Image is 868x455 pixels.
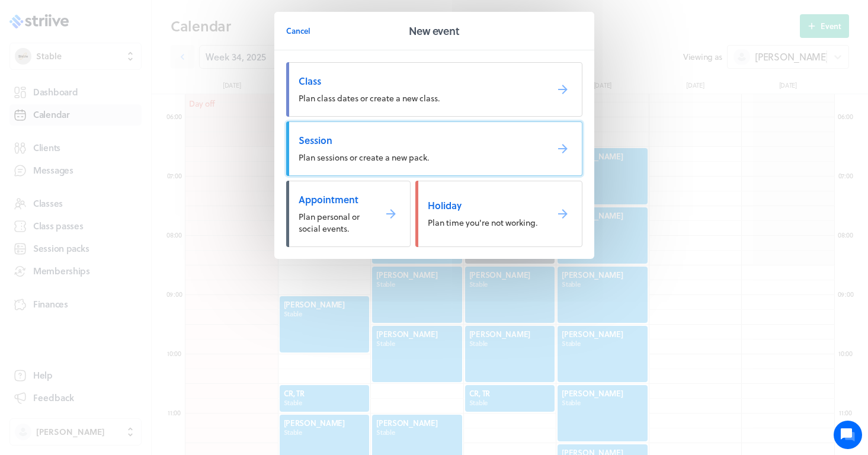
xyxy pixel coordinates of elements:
[299,75,537,88] span: Class
[299,210,360,235] span: Plan personal or social events.
[18,79,219,117] h2: We're here to help. Ask us anything!
[834,421,862,449] iframe: gist-messenger-bubble-iframe
[76,145,142,155] span: New conversation
[428,216,537,229] span: Plan time you're not working.
[18,138,219,162] button: New conversation
[16,184,221,198] p: Find an answer quickly
[299,151,429,164] span: Plan sessions or create a new pack.
[286,25,310,36] span: Cancel
[299,134,537,147] span: Session
[18,57,219,76] h1: Hi [PERSON_NAME]
[286,19,310,43] button: Cancel
[34,204,212,227] input: Search articles
[299,193,366,206] span: Appointment
[409,23,459,39] h2: New event
[299,92,440,104] span: Plan class dates or create a new class.
[428,199,537,212] span: Holiday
